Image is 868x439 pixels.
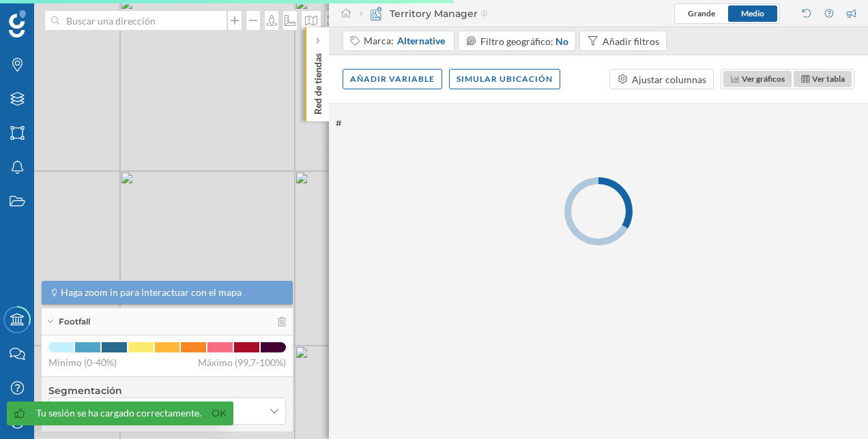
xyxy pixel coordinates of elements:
[48,384,286,397] h4: Segmentación
[48,356,117,369] span: Mínimo (0-40%)
[311,48,325,115] p: Red de tiendas
[603,34,659,48] div: Añadir filtros
[364,34,446,48] div: Marca:
[742,74,785,84] span: Ver gráficos
[208,406,230,421] a: Ok
[61,286,242,299] span: Haga zoom in para interactuar con el mapa
[27,10,76,22] span: Soporte
[741,8,764,18] span: Medio
[360,7,488,20] div: Territory Manager
[369,7,383,20] img: territory-manager.svg
[397,34,445,48] span: Alternative
[480,35,553,47] span: Filtro geográfico:
[9,10,26,37] img: Geoblink Logo
[59,316,90,328] span: Footfall
[812,74,845,84] span: Ver tabla
[632,72,706,87] div: Ajustar columnas
[555,34,568,48] div: No
[36,406,201,420] div: Tu sesión se ha cargado correctamente.
[198,356,286,369] span: Máximo (99,7-100%)
[336,117,342,130] span: #
[688,8,715,18] span: Grande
